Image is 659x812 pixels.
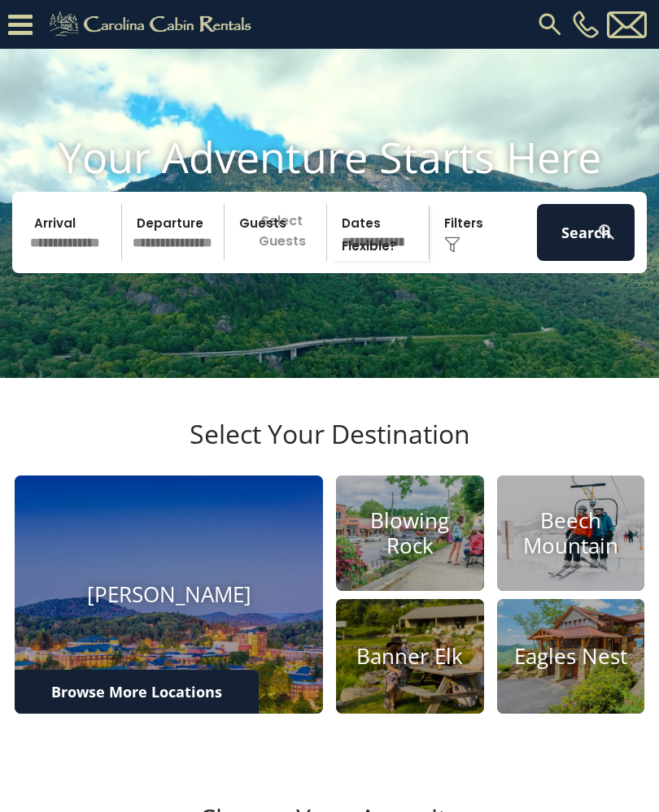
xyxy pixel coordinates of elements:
[12,419,647,475] h3: Select Your Destination
[229,204,326,261] p: Select Guests
[15,582,323,607] h4: [PERSON_NAME]
[497,508,645,558] h4: Beech Mountain
[537,204,635,261] button: Search
[497,475,645,591] a: Beech Mountain
[444,237,460,253] img: filter--v1.png
[336,508,484,558] h4: Blowing Rock
[41,8,265,41] img: Khaki-logo.png
[497,644,645,669] h4: Eagles Nest
[569,11,603,38] a: [PHONE_NUMBER]
[12,132,647,182] h1: Your Adventure Starts Here
[15,475,323,714] a: [PERSON_NAME]
[336,599,484,714] a: Banner Elk
[336,475,484,591] a: Blowing Rock
[336,644,484,669] h4: Banner Elk
[535,10,565,39] img: search-regular.svg
[15,670,259,714] a: Browse More Locations
[596,222,617,242] img: search-regular-white.png
[497,599,645,714] a: Eagles Nest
